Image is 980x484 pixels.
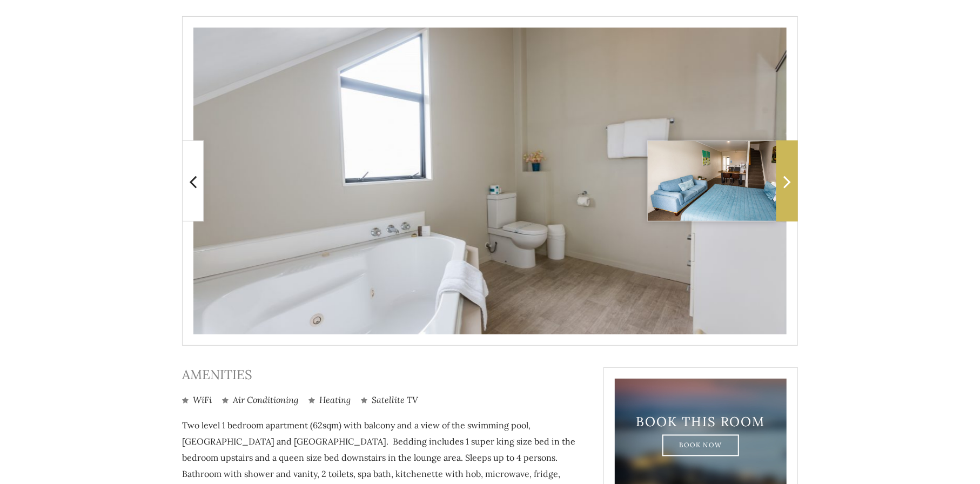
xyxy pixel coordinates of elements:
[182,367,587,383] h3: Amenities
[222,394,298,406] li: Air Conditioning
[361,394,418,406] li: Satellite TV
[182,394,212,406] li: WiFi
[308,394,351,406] li: Heating
[634,414,768,430] h3: Book This Room
[662,434,740,456] a: Book Now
